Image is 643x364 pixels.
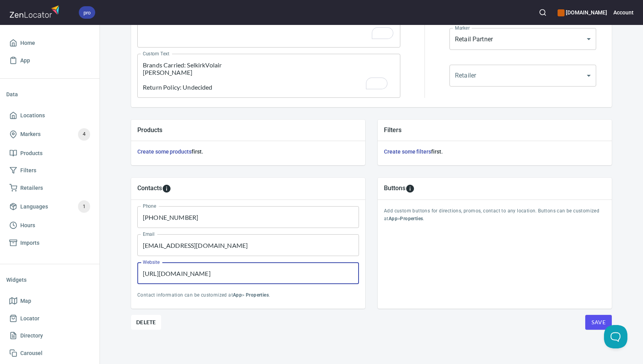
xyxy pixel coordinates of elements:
[20,202,48,212] span: Languages
[162,184,171,193] svg: To add custom contact information for locations, please go to Apps > Properties > Contacts.
[143,11,395,41] textarea: To enrich screen reader interactions, please activate Accessibility in Grammarly extension settings
[79,9,95,17] span: pro
[6,85,93,104] li: Data
[6,124,93,145] a: Markers4
[143,61,395,91] textarea: To enrich screen reader interactions, please activate Accessibility in Grammarly extension settings
[137,148,192,155] a: Create some products
[613,8,634,17] h6: Account
[384,148,431,155] a: Create some filters
[6,310,93,327] a: Locator
[449,28,596,50] div: Retail Partner
[449,65,596,87] div: ​
[20,166,36,175] span: Filters
[137,184,162,193] h5: Contacts
[6,107,93,124] a: Locations
[558,4,607,21] div: Manage your apps
[591,318,606,327] span: Save
[384,126,606,134] h5: Filters
[78,130,90,139] span: 4
[400,216,423,221] b: Properties
[78,202,90,211] span: 1
[79,6,95,19] div: pro
[20,183,43,193] span: Retailers
[20,331,43,341] span: Directory
[20,56,30,65] span: App
[6,345,93,362] a: Carousel
[6,327,93,345] a: Directory
[20,296,31,306] span: Map
[9,3,62,20] img: zenlocator
[585,315,612,330] button: Save
[137,126,359,134] h5: Products
[534,4,551,21] button: Search
[389,216,398,221] b: App
[233,292,242,298] b: App
[20,111,45,120] span: Locations
[20,348,43,358] span: Carousel
[20,148,43,158] span: Products
[137,292,359,299] p: Contact information can be customized at > .
[6,52,93,69] a: App
[137,147,359,156] h6: first.
[6,196,93,217] a: Languages1
[6,217,93,234] a: Hours
[384,207,606,223] p: Add custom buttons for directions, promos, contact to any location. Buttons can be customized at > .
[6,145,93,162] a: Products
[384,147,606,156] h6: first.
[558,8,607,17] h6: [DOMAIN_NAME]
[20,238,39,248] span: Imports
[558,9,565,16] button: color-CE600E
[6,270,93,289] li: Widgets
[20,38,35,48] span: Home
[613,4,634,21] button: Account
[384,184,405,193] h5: Buttons
[20,129,41,139] span: Markers
[604,325,627,348] iframe: Help Scout Beacon - Open
[131,315,161,330] button: Delete
[405,184,415,193] svg: To add custom buttons for locations, please go to Apps > Properties > Buttons.
[246,292,269,298] b: Properties
[136,318,156,327] span: Delete
[6,34,93,52] a: Home
[6,234,93,252] a: Imports
[20,221,35,230] span: Hours
[20,314,39,323] span: Locator
[6,179,93,197] a: Retailers
[6,292,93,310] a: Map
[6,162,93,179] a: Filters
